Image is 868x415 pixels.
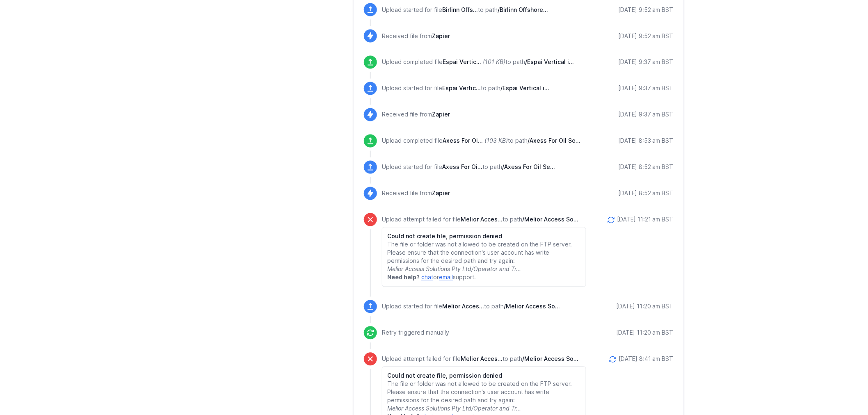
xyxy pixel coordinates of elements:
p: Received file from [382,189,450,198]
i: (103 KB) [484,137,508,144]
p: Upload attempt failed for file to path [382,355,586,363]
span: /Melior Access Solutions Pty Ltd/Operator and Trainer Re-audit 2025/IRATA Documentation [522,216,578,223]
h6: Could not create file, permission denied [387,372,580,380]
span: /Axess For Oil Services Company OPC/Operator Full Audit 2025/IRATA Documentation [502,164,555,171]
div: [DATE] 9:52 am BST [618,6,674,14]
div: [DATE] 9:52 am BST [618,32,674,40]
span: Melior Access Solutions (Pty) Ltd - Stage 2 Audit Summary.pdf [461,216,503,223]
p: or support. [387,274,580,282]
div: [DATE] 8:52 am BST [618,163,674,171]
span: Axess For Oil Services Company OPC - Stage 2 Audit Summary.pdf [442,164,482,171]
div: [DATE] 11:20 am BST [616,303,674,311]
p: Upload completed file to path [382,58,574,66]
span: /Melior Access Solutions Pty Ltd/Operator and Trainer Re-audit 2025/IRATA Documentation [522,356,578,363]
span: Espai Vertical i Treballs Especials SL - Stage 1 Audit Summary.pdf [442,85,481,92]
span: /Espai Vertical i Treballs Especials SL/Operator and Trainer Re-audit 2025/IRATA Documentation [525,59,574,66]
i: Melior Access Solutions Pty Ltd/Operator and Tr... [387,266,521,273]
div: [DATE] 8:41 am BST [619,355,674,363]
p: Received file from [382,32,450,40]
a: chat [421,274,433,281]
span: Zapier [432,32,450,39]
span: /Birlinn Offshore Limited/Operator Re-audit 2025/IRATA Documentation [498,6,548,13]
span: /Melior Access Solutions Pty Ltd/Operator and Trainer Re-audit 2025/IRATA Documentation [504,303,560,310]
div: [DATE] 11:21 am BST [617,216,674,224]
span: Birlinn Offshore Limited, trading as Birlinn Tech - Stage 1 Audit Summary.pdf [442,6,478,13]
a: email [439,274,453,281]
div: [DATE] 9:37 am BST [618,111,674,119]
p: Upload started for file to path [382,6,548,14]
i: (101 KB) [483,59,505,66]
strong: Need help? [387,274,420,281]
i: Melior Access Solutions Pty Ltd/Operator and Tr... [387,405,521,412]
div: [DATE] 11:20 am BST [616,329,674,337]
span: Melior Access Solutions (Pty) Ltd - Stage 2 Audit Summary.pdf [461,356,503,363]
p: Upload completed file to path [382,137,580,145]
p: Upload started for file to path [382,163,555,171]
div: [DATE] 9:37 am BST [618,84,674,93]
span: /Espai Vertical i Treballs Especials SL/Operator and Trainer Re-audit 2025/IRATA Documentation [500,85,549,92]
iframe: Drift Widget Chat Controller [827,374,858,405]
div: [DATE] 8:52 am BST [618,189,674,198]
h6: Could not create file, permission denied [387,233,580,241]
p: The file or folder was not allowed to be created on the FTP server. Please ensure that the connec... [387,241,580,274]
p: Retry triggered manually [382,329,449,337]
p: Upload attempt failed for file to path [382,216,586,224]
span: Zapier [432,111,450,118]
p: Upload started for file to path [382,303,560,311]
div: [DATE] 9:37 am BST [618,58,674,66]
span: Espai Vertical i Treballs Especials SL - Stage 1 Audit Summary.pdf [443,59,481,66]
span: Zapier [432,190,450,197]
p: The file or folder was not allowed to be created on the FTP server. Please ensure that the connec... [387,380,580,413]
span: Melior Access Solutions (Pty) Ltd - Stage 2 Audit Summary.pdf [442,303,484,310]
p: Received file from [382,111,450,119]
p: Upload started for file to path [382,84,549,93]
div: [DATE] 8:53 am BST [618,137,674,145]
span: Axess For Oil Services Company OPC - Stage 2 Audit Summary.pdf [443,137,483,144]
span: /Axess For Oil Services Company OPC/Operator Full Audit 2025/IRATA Documentation [528,137,580,144]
